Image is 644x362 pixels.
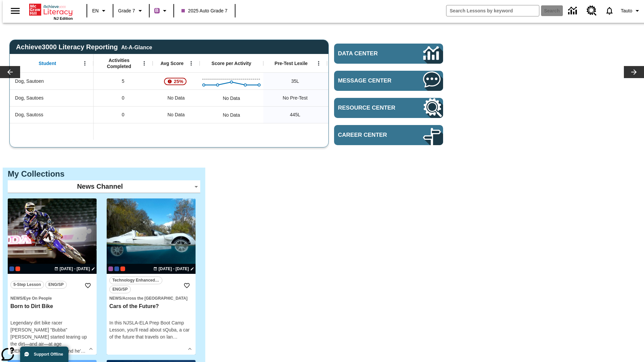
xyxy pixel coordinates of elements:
span: Dog, Sautoes [15,95,44,102]
span: Tauto [621,7,632,14]
h3: Cars of the Future? [109,303,193,310]
input: search field [446,5,539,16]
button: Add to Favorites [181,280,193,292]
button: Open side menu [5,1,25,21]
span: Eye On People [23,296,52,301]
button: Add to Favorites [82,280,94,292]
span: Message Center [338,77,403,84]
span: Data Center [338,50,401,57]
div: Test 1 [120,266,125,271]
span: Dog, Sautoen [15,78,44,85]
div: Test 1 [15,266,20,271]
div: , 25%, Attention! This student's Average First Try Score of 25% is below 65%, Dog, Sautoen [153,73,200,89]
span: 445 Lexile, Dog, Sautoss [290,111,300,118]
div: News Channel [8,180,200,193]
div: Current Class [108,266,113,271]
span: Dog, Sautoss [15,111,43,118]
span: No Data [164,108,188,122]
button: Grade: Grade 7, Select a grade [115,5,147,17]
a: Resource Center, Will open in new tab [334,98,443,118]
button: Lesson carousel, Next [624,66,644,78]
div: No Data, Dog, Sautoes [327,89,391,106]
span: … [173,334,177,340]
span: ENG/SP [48,281,63,288]
span: No Data [164,91,188,105]
div: 0, Dog, Sautoes [94,89,153,106]
span: Avg Score [160,60,183,66]
button: Open Menu [80,58,90,68]
button: Language: EN, Select a language [89,5,111,17]
button: Technology Enhanced Item [109,277,162,284]
button: Sep 03 - Sep 03 Choose Dates [152,266,196,272]
button: Sep 02 - Sep 02 Choose Dates [53,266,97,272]
div: No Data, Dog, Sautoes [153,89,200,106]
button: Show Details [185,344,195,354]
span: Grade 7 [118,7,135,14]
div: 0, Dog, Sautoss [94,106,153,123]
span: No Pre-Test, Dog, Sautoes [283,95,308,102]
span: Resource Center [338,105,403,111]
div: No Data, Dog, Sautoes [219,92,243,105]
button: Show Details [86,344,96,354]
span: / [22,296,23,301]
span: 35 Lexile, Dog, Sautoen [291,78,299,85]
span: News [109,296,121,301]
span: 5-Step Lesson [13,281,41,288]
button: ENG/SP [109,286,131,293]
a: Resource Center, Will open in new tab [583,2,601,20]
div: No Data, Dog, Sautoss [219,108,243,122]
span: Career Center [338,132,403,138]
div: lesson details [8,198,97,355]
h3: My Collections [8,169,200,179]
span: / [121,296,122,301]
div: Home [29,2,73,20]
span: 25% [171,75,186,87]
button: ENG/SP [45,281,67,289]
span: News [10,296,22,301]
span: Pre-Test Lexile [275,60,308,66]
span: Technology Enhanced Item [112,277,159,284]
span: Student [39,60,56,66]
a: Data Center [334,44,443,64]
div: OL 2025 Auto Grade 8 [114,266,119,271]
span: Activities Completed [97,57,141,69]
div: OL 2025 Auto Grade 8 [9,266,14,271]
span: Topic: News/Eye On People [10,295,94,302]
span: Across the [GEOGRAPHIC_DATA] [122,296,187,301]
a: Career Center [334,125,443,145]
div: At-A-Glance [121,43,152,51]
div: In this NJSLA-ELA Prep Boot Camp Lesson, you'll read about sQuba, a car of the future that travel... [109,319,193,341]
button: Open Menu [139,58,149,68]
span: Topic: News/Across the US [109,295,193,302]
span: EN [92,7,99,14]
a: Data Center [564,2,583,20]
h3: Born to Dirt Bike [10,303,94,310]
div: 35 Lexile, ER, Based on the Lexile Reading measure, student is an Emerging Reader (ER) and will h... [327,73,391,89]
span: Achieve3000 Literacy Reporting [16,43,152,51]
button: Support Offline [20,347,68,362]
span: 5 [122,78,124,85]
body: Maximum 600 characters Press Escape to exit toolbar Press Alt + F10 to reach toolbar [3,5,98,11]
span: 2025 Auto Grade 7 [181,7,228,14]
span: ENG/SP [112,286,127,293]
span: NJ Edition [54,16,73,20]
button: 5-Step Lesson [10,281,44,289]
div: Legendary dirt bike racer [PERSON_NAME] "Bubba" [PERSON_NAME] started tearing up the dirt—and air... [10,319,94,355]
div: No Data, Dog, Sautoss [153,106,200,123]
button: Open Menu [314,58,324,68]
div: lesson details [107,198,196,355]
a: Notifications [601,2,618,19]
span: Score per Activity [212,60,252,66]
a: Home [29,3,73,16]
div: 5, Dog, Sautoen [94,73,153,89]
a: Message Center [334,71,443,91]
button: Profile/Settings [618,5,644,17]
span: 0 [122,111,124,118]
span: B [155,6,159,15]
div: 445 Lexile, Below expected, Dog, Sautoss [327,106,391,123]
